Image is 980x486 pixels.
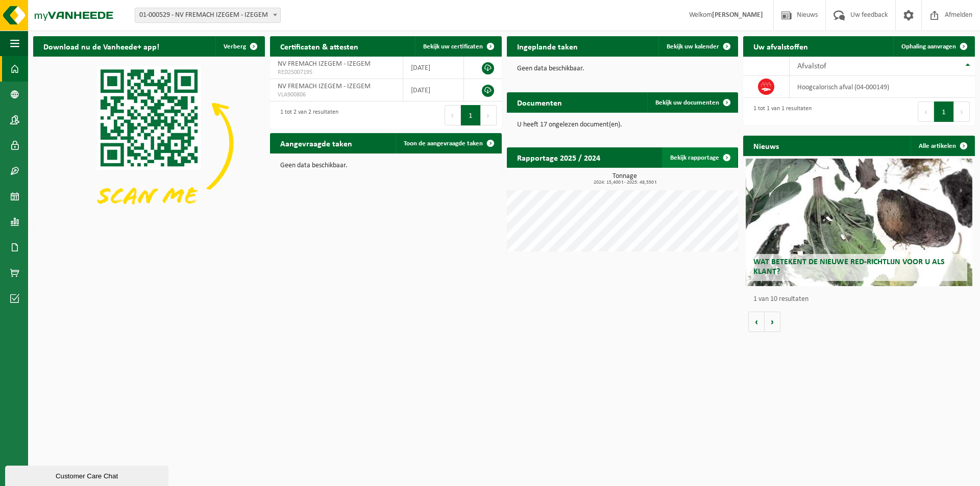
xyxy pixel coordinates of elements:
[893,36,974,57] a: Ophaling aanvragen
[275,104,338,126] div: 1 tot 2 van 2 resultaten
[748,100,812,123] div: 1 tot 1 van 1 resultaten
[507,147,610,167] h2: Rapportage 2025 / 2024
[517,65,728,72] p: Geen data beschikbaar.
[215,36,264,57] button: Verberg
[33,57,265,230] img: Download de VHEPlus App
[748,312,765,332] button: Vorige
[481,105,497,125] button: Next
[415,36,501,57] a: Bekijk uw certificaten
[658,36,737,57] a: Bekijk uw kalender
[662,147,737,168] a: Bekijk rapportage
[461,105,481,125] button: 1
[270,36,369,56] h2: Certificaten & attesten
[790,76,975,98] td: hoogcalorisch afval (04-000149)
[423,43,483,50] span: Bekijk uw certificaten
[512,180,739,185] span: 2024: 15,400 t - 2025: 48,550 t
[655,99,719,106] span: Bekijk uw documenten
[33,36,169,56] h2: Download nu de Vanheede+ app!
[403,79,464,101] td: [DATE]
[746,159,973,286] a: Wat betekent de nieuwe RED-richtlijn voor u als klant?
[507,36,588,56] h2: Ingeplande taken
[753,258,945,276] span: Wat betekent de nieuwe RED-richtlijn voor u als klant?
[278,83,371,90] span: NV FREMACH IZEGEM - IZEGEM
[512,173,739,185] h3: Tonnage
[743,136,789,156] h2: Nieuws
[5,464,170,486] iframe: chat widget
[765,312,780,332] button: Volgende
[797,62,826,70] span: Afvalstof
[647,92,737,113] a: Bekijk uw documenten
[901,43,956,50] span: Ophaling aanvragen
[278,68,395,76] span: RED25007195
[278,60,371,68] span: NV FREMACH IZEGEM - IZEGEM
[517,121,728,129] p: U heeft 17 ongelezen document(en).
[403,57,464,79] td: [DATE]
[135,8,280,22] span: 01-000529 - NV FREMACH IZEGEM - IZEGEM
[224,43,246,50] span: Verberg
[954,101,970,122] button: Next
[712,11,763,19] strong: [PERSON_NAME]
[135,8,281,23] span: 01-000529 - NV FREMACH IZEGEM - IZEGEM
[270,133,362,153] h2: Aangevraagde taken
[911,136,974,156] a: Alle artikelen
[278,91,395,99] span: VLA900806
[280,162,492,169] p: Geen data beschikbaar.
[507,92,572,112] h2: Documenten
[445,105,461,125] button: Previous
[743,36,818,56] h2: Uw afvalstoffen
[753,296,970,303] p: 1 van 10 resultaten
[934,101,954,122] button: 1
[404,140,483,147] span: Toon de aangevraagde taken
[396,133,501,154] a: Toon de aangevraagde taken
[918,101,934,122] button: Previous
[667,43,719,50] span: Bekijk uw kalender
